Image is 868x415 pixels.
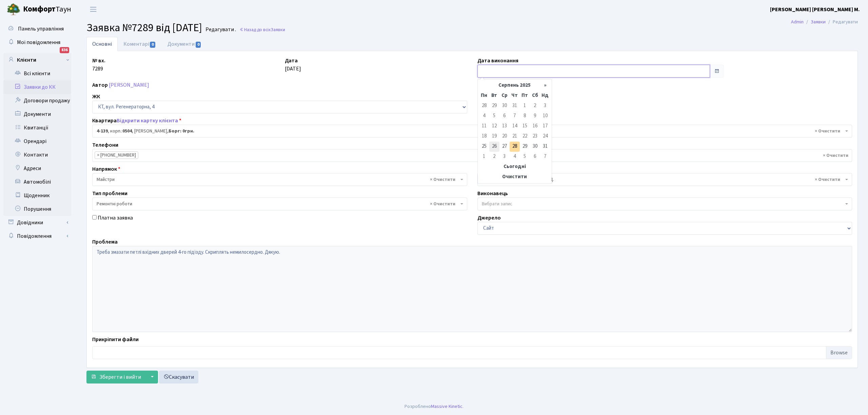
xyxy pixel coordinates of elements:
[530,111,540,121] td: 9
[3,202,71,216] a: Порушення
[510,142,520,152] td: 28
[97,152,99,159] span: ×
[530,142,540,152] td: 30
[530,152,540,162] td: 6
[479,121,489,131] td: 11
[3,53,71,67] a: Клієнти
[271,26,285,33] span: Заявки
[99,373,141,381] span: Зберегти і вийти
[826,18,858,26] li: Редагувати
[3,175,71,189] a: Автомобілі
[122,128,132,134] b: 0504
[479,142,489,152] td: 25
[86,20,202,36] span: Заявка №7289 від [DATE]
[3,107,71,121] a: Документи
[510,101,520,111] td: 31
[489,131,499,142] td: 19
[162,37,207,51] a: Документи
[23,4,56,15] b: Комфорт
[3,67,71,80] a: Всі клієнти
[499,121,510,131] td: 13
[530,131,540,142] td: 23
[3,22,71,36] a: Панель управління
[92,246,852,332] textarea: Треба змазати петлі вхідних дверей 4-го підїзду. Скриплять немилосердно. Дякую.
[499,142,510,152] td: 27
[86,37,118,51] a: Основні
[85,4,102,15] button: Переключити навігацію
[92,141,118,149] label: Телефони
[530,121,540,131] td: 16
[17,39,60,46] span: Мої повідомлення
[204,26,236,33] small: Редагувати .
[7,3,20,16] img: logo.png
[109,81,149,89] a: [PERSON_NAME]
[118,37,162,51] a: Коментарі
[479,111,489,121] td: 4
[520,152,530,162] td: 5
[98,214,133,222] label: Платна заявка
[499,91,510,101] th: Ср
[117,117,178,124] a: Відкрити картку клієнта
[86,371,145,383] button: Зберегти і вийти
[479,101,489,111] td: 28
[97,128,108,134] b: 4-139
[159,371,198,383] a: Скасувати
[18,25,64,33] span: Панель управління
[540,91,550,101] th: Нд
[405,403,463,410] div: Розроблено .
[510,121,520,131] td: 14
[3,94,71,107] a: Договори продажу
[540,152,550,162] td: 7
[169,128,194,134] b: Борг: 0грн.
[95,151,138,159] li: 068-838-01-40
[520,121,530,131] td: 15
[92,173,467,186] span: Майстри
[510,152,520,162] td: 4
[540,142,550,152] td: 31
[489,91,499,101] th: Вт
[510,91,520,101] th: Чт
[489,81,540,91] th: Серпень 2025
[280,57,472,78] div: [DATE]
[520,101,530,111] td: 1
[3,162,71,175] a: Адреси
[92,335,139,344] label: Прикріпити файли
[92,81,108,89] label: Автор
[3,134,71,148] a: Орендарі
[823,152,848,159] span: Видалити всі елементи
[530,91,540,101] th: Сб
[479,152,489,162] td: 1
[540,111,550,121] td: 10
[489,121,499,131] td: 12
[3,36,71,49] a: Мої повідомлення836
[431,403,462,410] a: Massive Kinetic
[150,42,155,48] span: 0
[479,131,489,142] td: 18
[97,201,459,207] span: Ремонтні роботи
[499,111,510,121] td: 6
[540,131,550,142] td: 24
[92,92,100,101] label: ЖК
[479,172,550,182] th: Очистити
[479,162,550,172] th: Сьогодні
[87,57,280,78] div: 7289
[510,131,520,142] td: 21
[92,189,127,198] label: Тип проблеми
[781,15,868,29] nav: breadcrumb
[815,128,840,134] span: Видалити всі елементи
[499,152,510,162] td: 3
[477,57,518,65] label: Дата виконання
[791,18,804,25] a: Admin
[60,47,69,53] div: 836
[482,176,844,183] span: Огеренко В. Д.
[97,176,459,183] span: Майстри
[540,121,550,131] td: 17
[479,91,489,101] th: Пн
[239,26,285,33] a: Назад до всіхЗаявки
[482,201,512,207] span: Вибрати запис
[489,142,499,152] td: 26
[770,6,860,13] b: [PERSON_NAME] [PERSON_NAME] М.
[92,117,181,125] label: Квартира
[520,111,530,121] td: 8
[815,176,840,183] span: Видалити всі елементи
